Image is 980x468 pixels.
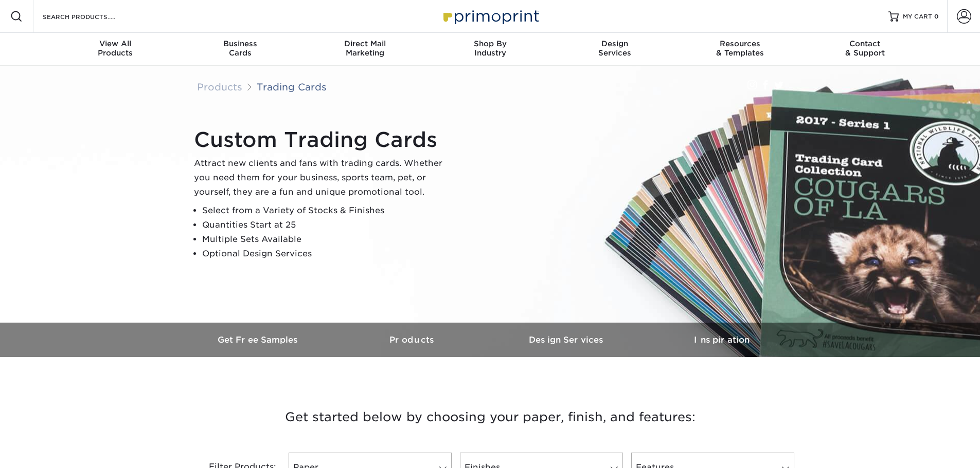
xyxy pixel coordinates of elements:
[302,39,427,48] span: Direct Mail
[197,81,242,92] a: Products
[934,13,939,20] span: 0
[803,39,928,58] div: & Support
[202,203,451,218] li: Select from a Variety of Stocks & Finishes
[177,39,302,58] div: Cards
[302,33,427,66] a: Direct MailMarketing
[202,218,451,232] li: Quantities Start at 25
[427,39,553,48] span: Shop By
[53,39,178,58] div: Products
[202,232,451,247] li: Multiple Sets Available
[177,39,302,48] span: Business
[194,156,451,199] p: Attract new clients and fans with trading cards. Whether you need them for your business, sports ...
[177,33,302,66] a: BusinessCards
[189,394,791,440] h3: Get started below by choosing your paper, finish, and features:
[202,247,451,261] li: Optional Design Services
[645,335,799,345] h3: Inspiration
[803,33,928,66] a: Contact& Support
[645,323,799,357] a: Inspiration
[194,127,451,152] h1: Custom Trading Cards
[490,323,645,357] a: Design Services
[678,39,803,48] span: Resources
[53,33,178,66] a: View AllProducts
[490,335,645,345] h3: Design Services
[336,335,490,345] h3: Products
[427,39,553,58] div: Industry
[553,39,678,48] span: Design
[336,323,490,357] a: Products
[182,323,336,357] a: Get Free Samples
[257,81,327,92] a: Trading Cards
[182,335,336,345] h3: Get Free Samples
[302,39,427,58] div: Marketing
[903,12,932,21] span: MY CART
[553,33,678,66] a: DesignServices
[678,39,803,58] div: & Templates
[439,5,542,27] img: Primoprint
[553,39,678,58] div: Services
[53,39,178,48] span: View All
[678,33,803,66] a: Resources& Templates
[42,10,142,23] input: SEARCH PRODUCTS.....
[803,39,928,48] span: Contact
[427,33,553,66] a: Shop ByIndustry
